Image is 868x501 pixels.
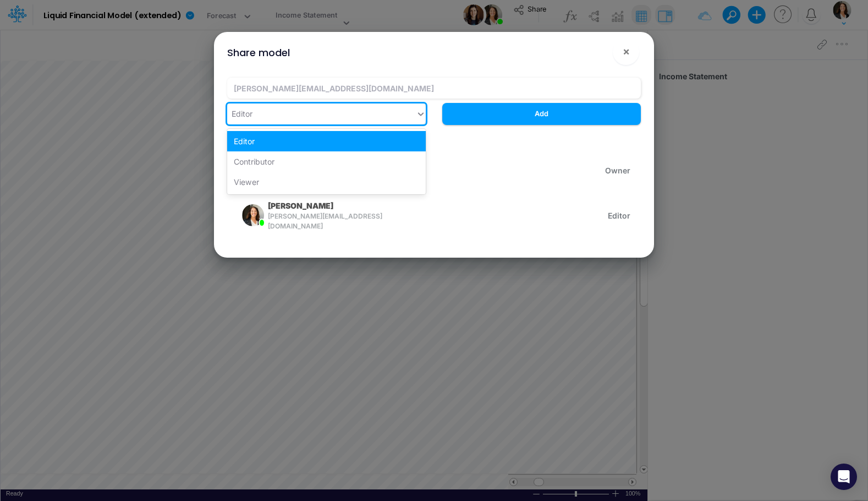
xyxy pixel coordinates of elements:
div: Open Intercom Messenger [831,464,857,490]
span: [PERSON_NAME][EMAIL_ADDRESS][DOMAIN_NAME] [268,211,391,231]
span: × [623,45,630,58]
button: Add [442,103,641,124]
div: Share model [227,45,290,60]
div: Contributor [227,151,426,172]
div: Editor [227,131,426,151]
input: Invite user by email [227,78,641,99]
div: Viewer [227,172,426,192]
span: Owner [605,165,630,176]
span: Editor [608,210,630,221]
div: Editor [232,108,252,119]
button: Close [613,39,639,65]
img: rounded user avatar [242,204,264,226]
p: [PERSON_NAME] [268,200,333,211]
